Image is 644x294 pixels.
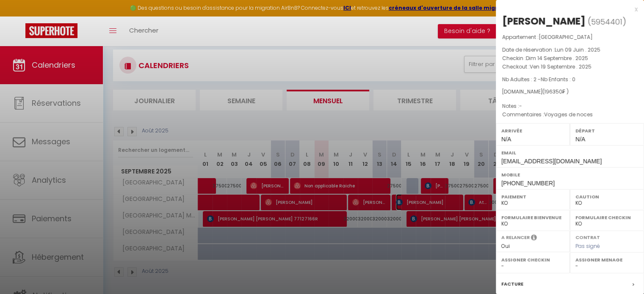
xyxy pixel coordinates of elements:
[531,234,537,243] i: Sélectionner OUI si vous souhaiter envoyer les séquences de messages post-checkout
[502,88,638,96] div: [DOMAIN_NAME]
[542,88,569,95] span: ( ₣ )
[501,136,511,143] span: N/A
[502,54,638,63] p: Checkin :
[502,76,575,83] span: Nb Adultes : 2 -
[588,16,626,27] span: ( )
[501,256,564,264] label: Assigner Checkin
[541,76,575,83] span: Nb Enfants : 0
[539,33,593,41] span: [GEOGRAPHIC_DATA]
[501,170,638,179] label: Mobile
[502,14,586,28] div: [PERSON_NAME]
[519,102,522,110] span: -
[591,16,622,27] span: 5954401
[575,136,585,143] span: N/A
[502,102,638,110] p: Notes :
[526,55,588,62] span: Dim 14 Septembre . 2025
[7,3,32,29] button: Ouvrir le widget de chat LiveChat
[575,126,638,135] label: Départ
[544,111,593,118] span: Voyages de noces
[502,110,638,119] p: Commentaires :
[501,180,555,187] span: [PHONE_NUMBER]
[502,63,638,71] p: Checkout :
[501,280,523,289] label: Facture
[501,148,638,157] label: Email
[502,33,638,41] p: Appartement :
[502,46,638,54] p: Date de réservation :
[575,192,638,201] label: Caution
[575,213,638,222] label: Formulaire Checkin
[501,213,564,222] label: Formulaire Bienvenue
[544,88,562,95] span: 196350
[555,46,600,53] span: Lun 09 Juin . 2025
[501,158,602,165] span: [EMAIL_ADDRESS][DOMAIN_NAME]
[501,126,564,135] label: Arrivée
[575,242,600,250] span: Pas signé
[501,192,564,201] label: Paiement
[575,256,638,264] label: Assigner Menage
[496,4,638,14] div: x
[501,234,530,241] label: A relancer
[575,234,600,239] label: Contrat
[530,63,591,70] span: Ven 19 Septembre . 2025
